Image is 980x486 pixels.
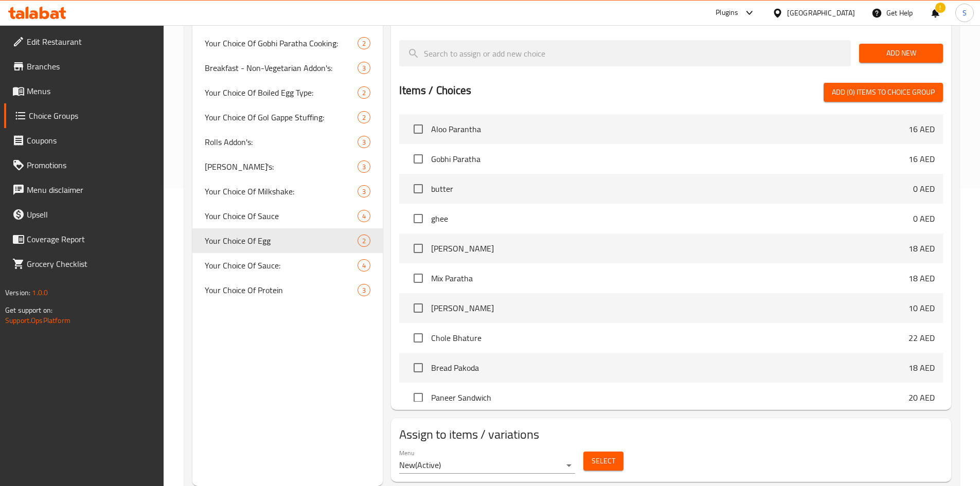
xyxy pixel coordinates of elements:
span: Your Choice Of Milkshake: [205,185,358,197]
span: 1.0.0 [32,286,48,299]
span: Add New [867,47,935,60]
span: Promotions [27,159,155,171]
span: Your Choice Of Egg [205,235,358,247]
p: 18 AED [908,362,935,374]
div: Choices [358,111,370,123]
button: Add (0) items to choice group [824,83,943,102]
div: Choices [358,160,370,173]
div: Choices [358,37,370,49]
div: Your Choice Of Gobhi Paratha Cooking:2 [192,31,383,56]
span: Rolls Addon's: [205,136,358,148]
span: Select choice [407,267,429,289]
span: Select choice [407,238,429,259]
div: Your Choice Of Sauce4 [192,204,383,228]
span: 4 [358,261,370,271]
span: Select choice [407,357,429,379]
p: 18 AED [908,242,935,255]
div: [GEOGRAPHIC_DATA] [787,7,855,19]
span: butter [431,183,913,195]
span: Paneer Sandwich [431,391,908,404]
span: Menu disclaimer [27,184,155,196]
a: Coupons [4,128,164,153]
span: Select choice [407,148,429,170]
span: Breakfast - Non-Vegetarian Addon's: [205,62,358,74]
span: Coupons [27,134,155,147]
span: 3 [358,162,370,172]
p: 18 AED [908,272,935,284]
p: 0 AED [913,183,935,195]
h2: Assign to items / variations [399,426,943,443]
span: Select choice [407,387,429,408]
p: 22 AED [908,332,935,344]
div: Choices [358,62,370,74]
span: 2 [358,236,370,246]
div: Breakfast - Non-Vegetarian Addon's:3 [192,56,383,80]
span: Your Choice Of Protein [205,284,358,296]
span: Add (0) items to choice group [832,86,935,99]
span: Gobhi Paratha [431,153,908,165]
span: 3 [358,63,370,73]
span: Get support on: [5,303,52,317]
span: 3 [358,137,370,147]
span: Select choice [407,118,429,140]
span: Chole Bhature [431,332,908,344]
span: 2 [358,88,370,98]
a: Promotions [4,153,164,177]
span: 3 [358,285,370,295]
span: Your Choice Of Gobhi Paratha Cooking: [205,37,358,49]
span: Bread Pakoda [431,362,908,374]
h2: Items / Choices [399,83,471,98]
span: Upsell [27,208,155,221]
span: Edit Restaurant [27,35,155,48]
input: search [399,40,851,66]
span: Aloo Parantha [431,123,908,135]
span: S [963,7,967,19]
div: Choices [358,185,370,197]
span: 2 [358,39,370,48]
p: 20 AED [908,391,935,404]
span: Select choice [407,297,429,319]
span: Your Choice Of Gol Gappe Stuffing: [205,111,358,123]
p: 16 AED [908,123,935,135]
span: Your Choice Of Boiled Egg Type: [205,86,358,99]
a: Coverage Report [4,227,164,251]
span: Select choice [407,178,429,200]
span: Select [592,455,615,467]
a: Menus [4,79,164,103]
div: Your Choice Of Egg2 [192,228,383,253]
button: Add New [859,44,943,63]
div: Choices [358,210,370,222]
div: Rolls Addon's:3 [192,130,383,154]
span: Your Choice Of Sauce [205,210,358,222]
span: [PERSON_NAME]'s: [205,160,358,173]
a: Grocery Checklist [4,251,164,276]
span: [PERSON_NAME] [431,302,908,314]
div: Choices [358,86,370,99]
p: 16 AED [908,153,935,165]
a: Upsell [4,202,164,227]
a: Edit Restaurant [4,29,164,54]
span: ghee [431,212,913,225]
span: Grocery Checklist [27,258,155,270]
span: Branches [27,60,155,73]
a: Support.OpsPlatform [5,314,70,327]
div: Your Choice Of Gol Gappe Stuffing:2 [192,105,383,130]
span: Select choice [407,327,429,349]
div: Plugins [716,7,738,19]
div: Choices [358,136,370,148]
span: Your Choice Of Sauce: [205,259,358,272]
a: Choice Groups [4,103,164,128]
div: Choices [358,235,370,247]
p: 0 AED [913,212,935,225]
span: [PERSON_NAME] [431,242,908,255]
span: Menus [27,85,155,97]
a: Menu disclaimer [4,177,164,202]
span: Coverage Report [27,233,155,245]
div: Your Choice Of Milkshake:3 [192,179,383,204]
div: Choices [358,259,370,272]
label: Menu [399,449,414,456]
span: Choice Groups [29,110,155,122]
span: 2 [358,113,370,122]
span: 3 [358,187,370,196]
span: 4 [358,211,370,221]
